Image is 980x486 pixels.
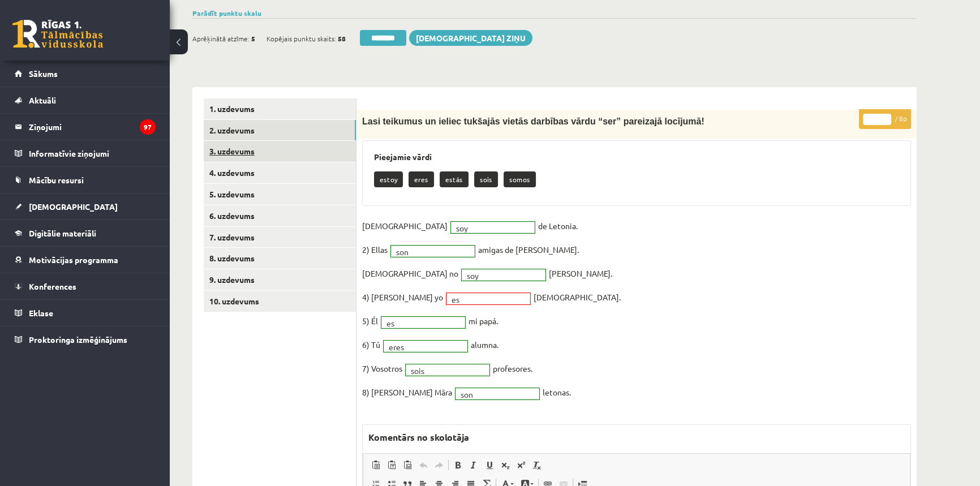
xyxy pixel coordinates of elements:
[462,269,545,281] a: soy
[504,171,536,187] p: somos
[374,152,899,162] h3: Pieejamie vārdi
[29,308,53,318] span: Eklase
[204,120,356,141] a: 2. uzdevums
[204,184,356,205] a: 5. uzdevums
[15,247,156,273] a: Motivācijas programma
[29,140,156,166] legend: Informatīvie ziņojumi
[251,30,255,47] span: 5
[497,458,513,472] a: Apakšraksts
[411,365,474,376] span: sois
[482,458,497,472] a: Pasvītrojums (vadīšanas taustiņš+U)
[362,265,458,282] p: [DEMOGRAPHIC_DATA] no
[396,246,459,257] span: son
[362,289,443,306] p: 4) [PERSON_NAME] yo
[192,8,261,18] a: Parādīt punktu skalu
[362,241,388,258] p: 2) Ellas
[409,171,434,187] p: eres
[362,217,911,407] fieldset: de Letonia. amigas de [PERSON_NAME]. [PERSON_NAME]. [DEMOGRAPHIC_DATA]. mi papá. alumna. profesor...
[474,171,498,187] p: sois
[12,20,103,48] a: Rīgas 1. Tālmācības vidusskola
[415,458,431,472] a: Atcelt (vadīšanas taustiņš+Z)
[451,222,535,233] a: soy
[384,341,467,352] a: eres
[446,293,530,304] a: es
[381,317,465,328] a: es
[29,175,84,185] span: Mācību resursi
[29,334,127,345] span: Proktoringa izmēģinājums
[15,273,156,299] a: Konferences
[362,336,380,353] p: 6) Tú
[29,95,56,105] span: Aktuāli
[140,119,156,135] i: 97
[15,300,156,326] a: Eklase
[29,68,58,79] span: Sākums
[440,171,468,187] p: estás
[362,312,378,329] p: 5) Él
[204,141,356,162] a: 3. uzdevums
[15,193,156,220] a: [DEMOGRAPHIC_DATA]
[267,30,336,47] span: Kopējais punktu skaits:
[456,222,519,234] span: soy
[204,269,356,290] a: 9. uzdevums
[204,205,356,226] a: 6. uzdevums
[399,458,415,472] a: Ievietot no Worda
[29,114,156,140] legend: Ziņojumi
[452,294,515,305] span: es
[374,171,403,187] p: estoy
[29,255,118,265] span: Motivācijas programma
[15,326,156,352] a: Proktoringa izmēģinājums
[15,220,156,246] a: Digitālie materiāli
[204,98,356,119] a: 1. uzdevums
[362,360,402,377] p: 7) Vosotros
[362,384,452,401] p: 8) [PERSON_NAME] Māra
[466,458,482,472] a: Slīpraksts (vadīšanas taustiņš+I)
[391,246,475,257] a: son
[29,228,96,238] span: Digitālie materiāli
[192,30,250,47] span: Aprēķinātā atzīme:
[406,364,489,376] a: sois
[204,291,356,312] a: 10. uzdevums
[431,458,447,472] a: Atkārtot (vadīšanas taustiņš+Y)
[204,162,356,183] a: 4. uzdevums
[384,458,399,472] a: Ievietot kā vienkāršu tekstu (vadīšanas taustiņš+pārslēgšanas taustiņš+V)
[15,167,156,193] a: Mācību resursi
[529,458,545,472] a: Noņemt stilus
[455,388,539,399] a: son
[29,281,76,291] span: Konferences
[204,227,356,248] a: 7. uzdevums
[15,114,156,140] a: Ziņojumi97
[204,248,356,269] a: 8. uzdevums
[15,61,156,87] a: Sākums
[338,30,346,47] span: 58
[363,425,475,450] label: Komentārs no skolotāja
[29,201,118,212] span: [DEMOGRAPHIC_DATA]
[386,317,450,329] span: es
[11,11,535,23] body: Bagātinātā teksta redaktors, wiswyg-editor-47433868930560-1759994295-914
[389,341,452,352] span: eres
[461,389,524,400] span: son
[368,458,384,472] a: Ielīmēt (vadīšanas taustiņš+V)
[859,109,911,129] p: / 8p
[450,458,466,472] a: Treknraksts (vadīšanas taustiņš+B)
[362,217,448,234] p: [DEMOGRAPHIC_DATA]
[467,270,530,281] span: soy
[15,140,156,166] a: Informatīvie ziņojumi
[513,458,529,472] a: Augšraksts
[362,117,704,126] span: Lasi teikumus un ieliec tukšajās vietās darbības vārdu “ser” pareizajā locījumā!
[409,30,532,46] a: [DEMOGRAPHIC_DATA] ziņu
[15,87,156,113] a: Aktuāli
